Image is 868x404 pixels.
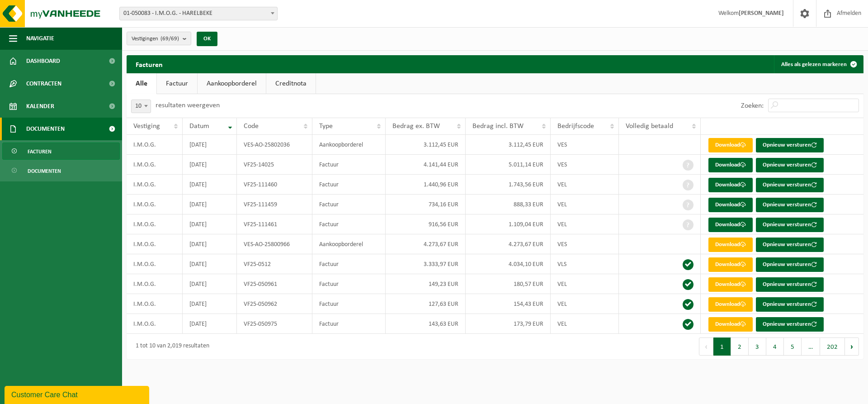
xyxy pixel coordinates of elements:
[237,135,313,155] td: VES-AO-25802036
[312,214,386,234] td: Factuur
[183,254,237,274] td: [DATE]
[189,123,209,130] span: Datum
[756,297,824,312] button: Opnieuw versturen
[127,314,183,334] td: I.M.O.G.
[466,274,551,294] td: 180,57 EUR
[183,155,237,175] td: [DATE]
[197,32,217,46] button: OK
[466,155,551,175] td: 5.011,14 EUR
[127,55,172,73] h2: Facturen
[160,36,179,42] count: (69/69)
[127,73,156,94] a: Alle
[708,198,753,212] a: Download
[237,214,313,234] td: VF25-111461
[386,294,466,314] td: 127,63 EUR
[119,7,278,20] span: 01-050083 - I.M.O.G. - HARELBEKE
[802,337,820,356] span: …
[127,274,183,294] td: I.M.O.G.
[551,274,619,294] td: VEL
[127,32,191,45] button: Vestigingen(69/69)
[551,314,619,334] td: VEL
[466,175,551,195] td: 1.743,56 EUR
[312,175,386,195] td: Factuur
[708,178,753,192] a: Download
[784,337,802,356] button: 5
[756,138,824,152] button: Opnieuw versturen
[699,337,713,356] button: Previous
[133,123,160,130] span: Vestiging
[845,337,859,356] button: Next
[739,10,784,17] strong: [PERSON_NAME]
[766,337,784,356] button: 4
[2,143,120,160] a: Facturen
[26,118,65,140] span: Documenten
[820,337,845,356] button: 202
[198,73,266,94] a: Aankoopborderel
[551,195,619,214] td: VEL
[237,175,313,195] td: VF25-111460
[466,214,551,234] td: 1.109,04 EUR
[551,254,619,274] td: VLS
[132,32,179,46] span: Vestigingen
[127,175,183,195] td: I.M.O.G.
[466,135,551,155] td: 3.112,45 EUR
[466,314,551,334] td: 173,79 EUR
[131,100,151,113] span: 10
[386,155,466,175] td: 4.141,44 EUR
[551,234,619,254] td: VES
[466,195,551,214] td: 888,33 EUR
[183,294,237,314] td: [DATE]
[466,254,551,274] td: 4.034,10 EUR
[266,73,316,94] a: Creditnota
[708,218,753,232] a: Download
[28,162,61,180] span: Documenten
[741,102,764,109] label: Zoeken:
[120,7,277,20] span: 01-050083 - I.M.O.G. - HARELBEKE
[127,254,183,274] td: I.M.O.G.
[127,195,183,214] td: I.M.O.G.
[756,198,824,212] button: Opnieuw versturen
[28,143,52,160] span: Facturen
[708,158,753,172] a: Download
[708,317,753,332] a: Download
[312,254,386,274] td: Factuur
[386,234,466,254] td: 4.273,67 EUR
[127,135,183,155] td: I.M.O.G.
[237,314,313,334] td: VF25-050975
[5,384,151,404] iframe: chat widget
[26,27,54,50] span: Navigatie
[127,214,183,234] td: I.M.O.G.
[312,274,386,294] td: Factuur
[774,55,863,73] button: Alles als gelezen markeren
[26,72,61,95] span: Contracten
[557,123,594,130] span: Bedrijfscode
[127,155,183,175] td: I.M.O.G.
[386,175,466,195] td: 1.440,96 EUR
[244,123,259,130] span: Code
[127,294,183,314] td: I.M.O.G.
[756,277,824,292] button: Opnieuw versturen
[183,135,237,155] td: [DATE]
[319,123,333,130] span: Type
[183,195,237,214] td: [DATE]
[756,238,824,252] button: Opnieuw versturen
[472,123,524,130] span: Bedrag incl. BTW
[237,155,313,175] td: VF25-14025
[551,175,619,195] td: VEL
[708,238,753,252] a: Download
[551,135,619,155] td: VES
[312,135,386,155] td: Aankoopborderel
[2,162,120,179] a: Documenten
[756,178,824,192] button: Opnieuw versturen
[312,234,386,254] td: Aankoopborderel
[157,73,197,94] a: Factuur
[237,195,313,214] td: VF25-111459
[626,123,673,130] span: Volledig betaald
[756,317,824,332] button: Opnieuw versturen
[756,158,824,172] button: Opnieuw versturen
[551,294,619,314] td: VEL
[312,314,386,334] td: Factuur
[312,294,386,314] td: Factuur
[26,95,54,118] span: Kalender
